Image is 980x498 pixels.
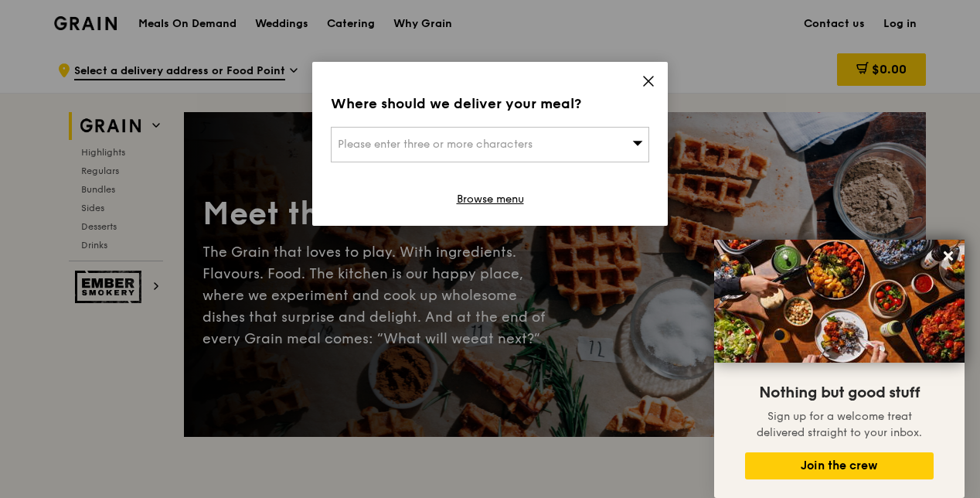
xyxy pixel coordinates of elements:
a: Browse menu [457,192,524,207]
button: Join the crew [745,452,934,479]
div: Where should we deliver your meal? [331,93,649,114]
span: Please enter three or more characters [338,138,533,151]
span: Nothing but good stuff [759,384,920,402]
img: DSC07876-Edit02-Large.jpeg [714,240,965,363]
button: Close [936,244,961,268]
span: Sign up for a welcome treat delivered straight to your inbox. [757,410,922,439]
